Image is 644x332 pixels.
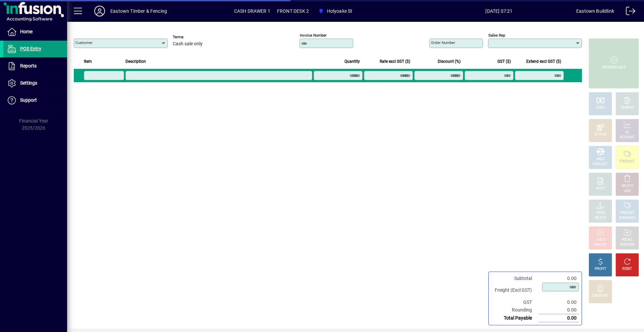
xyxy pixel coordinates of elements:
div: PRODUCT [593,162,608,167]
td: Subtotal [491,275,539,282]
div: RECALL [622,237,633,242]
div: INVOICES [620,242,634,247]
span: Extend excl GST ($) [526,58,561,65]
a: Logout [621,1,636,23]
mat-label: Order number [431,40,455,45]
div: DISCOUNT [592,293,608,298]
div: GL [625,130,630,135]
div: PRODUCT [620,159,635,164]
div: PRICE [596,210,605,216]
td: Rounding [491,306,539,314]
div: Eastown Timber & Fencing [110,6,167,16]
a: Support [3,92,67,109]
div: DELETE [622,184,633,189]
div: CASH [596,105,605,110]
td: Total Payable [491,314,539,322]
mat-label: Invoice number [300,33,327,38]
div: MISC [596,157,604,162]
div: PROCESS SALE [602,65,626,70]
button: Profile [89,5,110,17]
mat-label: Sales rep [488,33,505,38]
span: Home [20,29,33,34]
td: 0.00 [539,275,579,282]
span: Holyoake St [316,5,355,17]
a: Settings [3,75,67,92]
td: 0.00 [539,298,579,306]
div: PROFIT [595,267,606,272]
div: ACCOUNT [620,135,635,140]
span: Description [125,58,146,65]
span: GST ($) [497,58,511,65]
span: [DATE] 07:21 [422,6,576,16]
span: Terms [173,35,213,39]
td: 0.00 [539,306,579,314]
span: Reports [20,63,37,68]
span: Discount (%) [438,58,461,65]
span: CASH DRAWER 1 [234,6,270,16]
td: GST [491,298,539,306]
span: Quantity [344,58,360,65]
span: Support [20,97,37,103]
span: Rate excl GST ($) [380,58,410,65]
span: Settings [20,80,37,86]
div: NOTE [596,186,605,191]
mat-label: Customer [75,40,93,45]
span: FRONT DESK 2 [277,6,309,16]
td: Freight (Excl GST) [491,282,539,298]
div: EFTPOS [594,132,607,137]
div: INVOICE [594,242,606,247]
div: HOLD [596,237,605,242]
div: CHARGE [621,105,634,110]
div: SUMMARY [619,216,636,221]
a: Home [3,23,67,40]
td: 0.00 [539,314,579,322]
div: RESET [622,267,632,272]
div: SELECT [595,216,606,221]
span: Item [84,58,92,65]
a: Reports [3,58,67,75]
span: POS Entry [20,46,41,51]
div: PRODUCT [620,210,635,216]
div: Eastown Buildlink [576,6,614,16]
span: Cash sale only [173,41,203,47]
span: Holyoake St [327,6,353,16]
div: LINE [624,189,631,194]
